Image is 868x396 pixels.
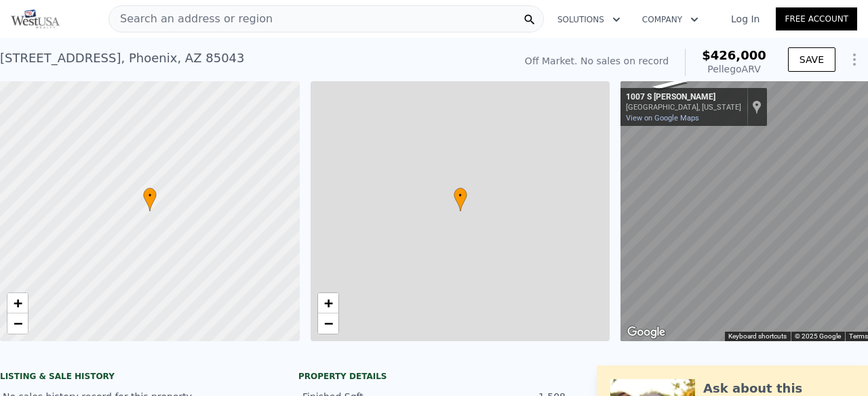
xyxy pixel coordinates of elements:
[11,9,60,28] img: Pellego
[702,48,766,62] span: $426,000
[323,294,332,311] span: +
[143,190,157,202] span: •
[776,7,857,30] a: Free Account
[525,54,669,68] div: Off Market. No sales on record
[7,313,28,334] a: Zoom out
[795,332,841,340] span: © 2025 Google
[752,100,762,114] a: Show location on map
[728,332,787,341] button: Keyboard shortcuts
[788,47,835,72] button: SAVE
[318,293,338,313] a: Zoom in
[715,12,776,26] a: Log In
[547,7,631,32] button: Solutions
[841,46,868,73] button: Show Options
[626,114,699,123] a: View on Google Maps
[323,315,332,332] span: −
[14,315,22,332] span: −
[7,293,28,313] a: Zoom in
[318,313,338,334] a: Zoom out
[14,294,22,311] span: +
[624,324,669,341] a: Open this area in Google Maps (opens a new window)
[109,11,273,27] span: Search an address or region
[626,92,741,103] div: 1007 S [PERSON_NAME]
[454,188,467,211] div: •
[624,324,669,341] img: Google
[631,7,709,32] button: Company
[298,371,570,382] div: Property details
[849,332,868,340] a: Terms
[454,190,467,202] span: •
[626,103,741,112] div: [GEOGRAPHIC_DATA], [US_STATE]
[143,188,157,211] div: •
[702,62,766,76] div: Pellego ARV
